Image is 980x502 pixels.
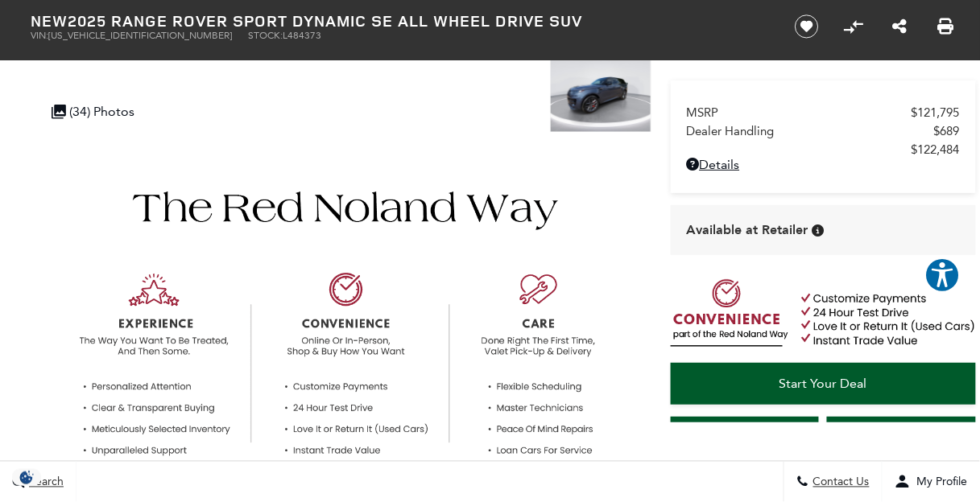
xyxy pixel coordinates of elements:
span: $121,795 [912,105,960,120]
a: Start Your Deal [671,363,976,405]
span: Contact Us [809,475,870,489]
span: VIN: [31,30,49,41]
img: New 2025 Varesine Blue LAND ROVER Dynamic SE image 4 [550,56,651,133]
span: Start Your Deal [779,376,867,391]
span: [US_VEHICLE_IDENTIFICATION_NUMBER] [49,30,233,41]
span: Available at Retailer [687,221,808,239]
div: Vehicle is in stock and ready for immediate delivery. Due to demand, availability is subject to c... [813,224,825,237]
span: Stock: [249,30,283,41]
a: Dealer Handling $689 [687,124,960,138]
a: Share this New 2025 Range Rover Sport Dynamic SE All Wheel Drive SUV [892,17,907,36]
strong: New [31,10,68,31]
span: MSRP [687,105,912,120]
img: Opt-Out Icon [8,469,45,486]
aside: Accessibility Help Desk [925,257,961,296]
span: $122,484 [912,142,960,157]
button: Compare Vehicle [841,14,866,39]
a: Details [687,157,960,172]
h1: 2025 Range Rover Sport Dynamic SE All Wheel Drive SUV [31,12,768,30]
a: Schedule Test Drive [827,417,976,459]
span: L484373 [283,30,322,41]
a: $122,484 [687,142,960,157]
section: Click to Open Cookie Consent Modal [8,469,45,486]
span: My Profile [911,475,968,489]
span: $689 [934,124,960,138]
div: (34) Photos [43,96,143,127]
a: Print this New 2025 Range Rover Sport Dynamic SE All Wheel Drive SUV [938,17,954,36]
a: MSRP $121,795 [687,105,960,120]
button: Save vehicle [789,14,825,39]
button: Explore your accessibility options [925,257,961,293]
a: Instant Trade Value [671,417,820,459]
span: Dealer Handling [687,124,934,138]
button: Open user profile menu [883,462,980,502]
